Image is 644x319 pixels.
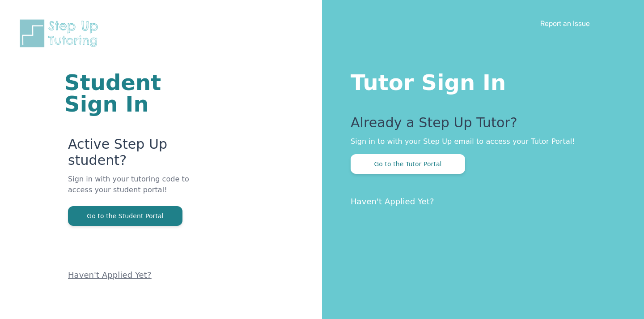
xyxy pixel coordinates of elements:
[540,19,590,28] a: Report an Issue
[68,136,215,174] p: Active Step Up student?
[351,115,608,136] p: Already a Step Up Tutor?
[68,211,182,220] a: Go to the Student Portal
[18,18,104,49] img: Step Up Tutoring horizontal logo
[64,72,215,115] h1: Student Sign In
[68,174,215,206] p: Sign in with your tutoring code to access your student portal!
[351,136,608,147] p: Sign in to with your Step Up email to access your Tutor Portal!
[68,270,152,280] a: Haven't Applied Yet?
[351,197,434,206] a: Haven't Applied Yet?
[351,68,608,93] h1: Tutor Sign In
[351,159,465,168] a: Go to the Tutor Portal
[68,206,182,226] button: Go to the Student Portal
[351,154,465,174] button: Go to the Tutor Portal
